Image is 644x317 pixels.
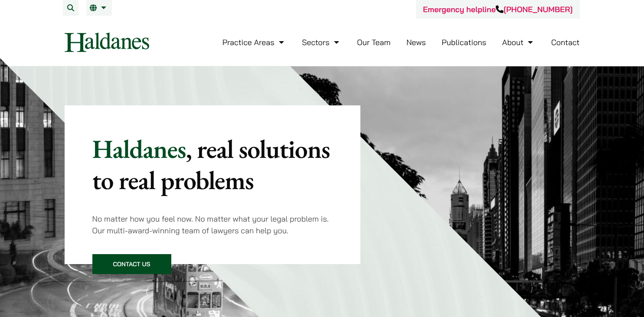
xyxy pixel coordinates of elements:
[357,37,390,47] a: Our Team
[442,37,487,47] a: Publications
[302,37,341,47] a: Sectors
[551,37,580,47] a: Contact
[92,132,330,197] mark: , real solutions to real problems
[502,37,535,47] a: About
[92,133,333,196] p: Haldanes
[92,213,333,236] p: No matter how you feel now. No matter what your legal problem is. Our multi-award-winning team of...
[406,37,426,47] a: News
[92,254,171,274] a: Contact Us
[222,37,286,47] a: Practice Areas
[423,4,572,14] a: Emergency helpline[PHONE_NUMBER]
[90,4,108,11] a: EN
[65,33,149,52] img: Logo of Haldanes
